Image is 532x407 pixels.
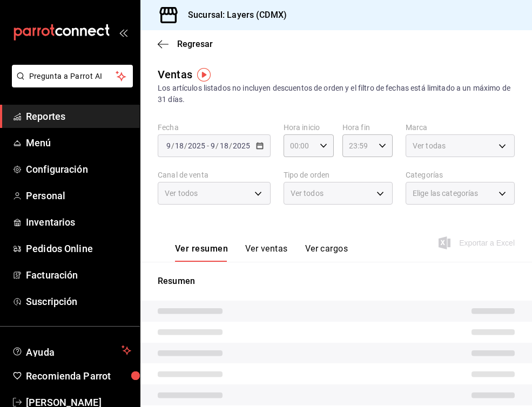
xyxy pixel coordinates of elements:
[26,162,131,177] span: Configuración
[174,141,184,150] input: --
[158,124,271,131] label: Fecha
[26,241,131,256] span: Pedidos Online
[158,171,271,179] label: Canal de venta
[166,141,171,150] input: --
[26,369,131,383] span: Recomienda Parrot
[26,268,131,282] span: Facturación
[305,243,348,262] button: Ver cargos
[342,124,393,131] label: Hora fin
[12,65,133,87] button: Pregunta a Parrot AI
[284,124,334,131] label: Hora inicio
[184,141,187,150] span: /
[8,78,133,90] a: Pregunta a Parrot AI
[171,141,174,150] span: /
[216,141,219,150] span: /
[26,294,131,309] span: Suscripción
[291,188,324,199] span: Ver todos
[229,141,232,150] span: /
[413,140,446,151] span: Ver todas
[207,141,209,150] span: -
[210,141,216,150] input: --
[158,39,213,49] button: Regresar
[219,141,229,150] input: --
[284,171,393,179] label: Tipo de orden
[158,275,515,288] p: Resumen
[158,66,192,83] div: Ventas
[119,28,127,37] button: open_drawer_menu
[177,39,213,49] span: Regresar
[245,243,288,262] button: Ver ventas
[406,171,515,179] label: Categorías
[26,109,131,124] span: Reportes
[197,68,211,82] img: Tooltip marker
[26,135,131,150] span: Menú
[175,243,348,262] div: navigation tabs
[232,141,251,150] input: ----
[26,344,117,357] span: Ayuda
[29,71,116,82] span: Pregunta a Parrot AI
[413,188,479,199] span: Elige las categorías
[158,83,515,105] div: Los artículos listados no incluyen descuentos de orden y el filtro de fechas está limitado a un m...
[187,141,206,150] input: ----
[26,188,131,203] span: Personal
[26,215,131,229] span: Inventarios
[175,243,228,262] button: Ver resumen
[179,9,287,22] h3: Sucursal: Layers (CDMX)
[406,124,515,131] label: Marca
[165,188,198,199] span: Ver todos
